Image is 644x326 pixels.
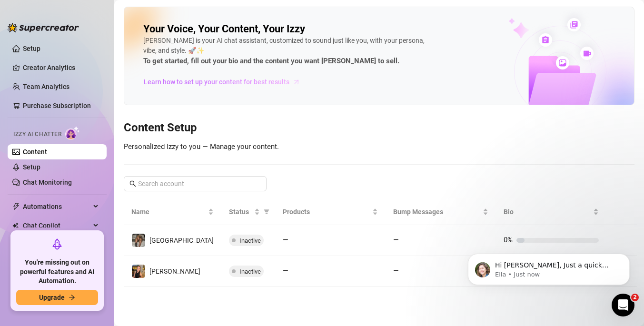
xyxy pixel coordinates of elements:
[386,199,496,225] th: Bump Messages
[496,199,606,225] th: Bio
[16,258,98,286] span: You're missing out on powerful features and AI Automation.
[144,77,289,87] span: Learn how to set up your content for best results
[229,207,252,217] span: Status
[283,267,288,275] span: —
[239,268,261,275] span: Inactive
[16,290,98,305] button: Upgradearrow-right
[65,126,80,140] img: AI Chatter
[486,8,634,105] img: ai-chatter-content-library-cLFOSyPT.png
[13,130,61,139] span: Izzy AI Chatter
[275,199,386,225] th: Products
[132,234,145,247] img: India
[124,120,634,136] h3: Content Setup
[124,142,279,151] span: Personalized Izzy to you — Manage your content.
[149,237,214,244] span: [GEOGRAPHIC_DATA]
[129,180,136,187] span: search
[264,209,269,215] span: filter
[23,199,90,214] span: Automations
[283,207,370,217] span: Products
[51,238,63,250] span: rocket
[23,178,72,186] a: Chat Monitoring
[124,199,221,225] th: Name
[631,294,639,301] span: 2
[23,163,40,171] a: Setup
[612,294,634,316] iframe: Intercom live chat
[143,57,399,65] strong: To get started, fill out your bio and the content you want [PERSON_NAME] to sell.
[149,267,200,275] span: [PERSON_NAME]
[39,294,65,301] span: Upgrade
[143,22,305,36] h2: Your Voice, Your Content, Your Izzy
[23,98,99,113] a: Purchase Subscription
[23,148,47,156] a: Content
[504,207,591,217] span: Bio
[23,218,90,233] span: Chat Copilot
[132,265,145,278] img: Ivana
[41,37,164,45] p: Message from Ella, sent Just now
[239,237,261,244] span: Inactive
[393,236,399,244] span: —
[454,234,644,300] iframe: Intercom notifications message
[143,74,307,89] a: Learn how to set up your content for best results
[262,205,271,219] span: filter
[143,36,429,67] div: [PERSON_NAME] is your AI chat assistant, customized to sound just like you, with your persona, vi...
[393,207,481,217] span: Bump Messages
[131,207,206,217] span: Name
[12,203,20,210] span: thunderbolt
[23,83,69,90] a: Team Analytics
[221,199,275,225] th: Status
[138,178,253,189] input: Search account
[69,294,75,301] span: arrow-right
[393,267,399,275] span: —
[283,236,288,244] span: —
[41,28,163,101] span: Hi [PERSON_NAME], Just a quick heads-up—your supercreator trial expired a few days ago, and we’ve...
[23,60,99,75] a: Creator Analytics
[8,23,79,32] img: logo-BBDzfeDw.svg
[23,45,40,52] a: Setup
[12,222,19,229] img: Chat Copilot
[292,77,301,87] span: arrow-right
